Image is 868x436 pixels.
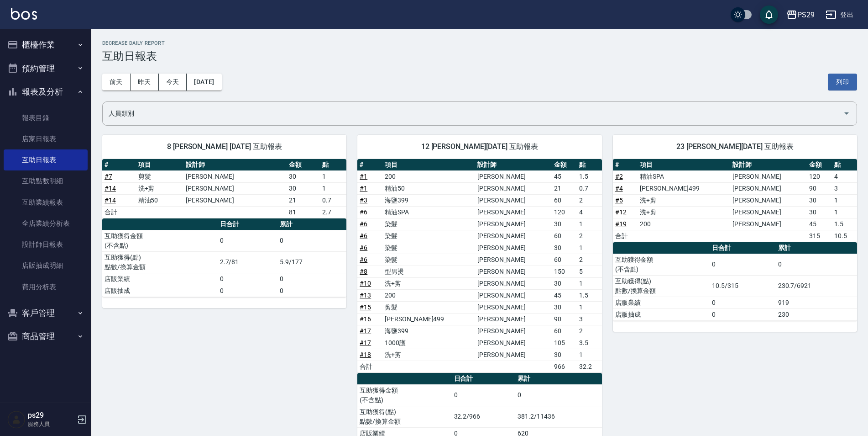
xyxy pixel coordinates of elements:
div: PS29 [797,9,815,21]
button: [DATE] [187,74,221,90]
a: 互助點數明細 [4,170,88,191]
th: # [613,159,638,171]
button: PS29 [783,5,818,24]
a: #17 [360,327,371,335]
td: [PERSON_NAME] [183,170,287,182]
td: [PERSON_NAME] [475,170,552,182]
table: a dense table [613,242,857,321]
a: #12 [615,208,627,216]
a: 互助日報表 [4,149,88,170]
td: 型男燙 [382,266,475,277]
td: 3 [577,313,602,325]
td: [PERSON_NAME] [730,170,807,182]
td: [PERSON_NAME] [475,266,552,277]
button: 報表及分析 [4,80,88,104]
td: 2 [577,325,602,337]
td: 0 [710,308,775,320]
td: 合計 [357,361,382,372]
p: 服務人員 [28,420,74,428]
h3: 互助日報表 [102,50,857,63]
td: 2 [577,230,602,242]
th: 點 [320,159,346,171]
td: 2.7 [320,206,346,218]
table: a dense table [357,159,601,373]
td: 染髮 [382,218,475,230]
img: Person [7,410,26,429]
a: #1 [360,173,367,180]
td: 互助獲得(點) 點數/換算金額 [102,251,218,273]
td: 4 [832,170,857,182]
td: 45 [552,170,577,182]
button: 昨天 [131,74,159,90]
a: #4 [615,185,623,192]
button: 列印 [828,74,857,90]
td: 洗+剪 [382,277,475,289]
td: 60 [552,194,577,206]
th: 項目 [382,159,475,171]
td: 90 [807,182,832,194]
input: 人員名稱 [106,106,839,122]
a: #6 [360,220,367,228]
th: 金額 [287,159,320,171]
a: 店家日報表 [4,128,88,149]
td: 1 [577,349,602,361]
td: 230 [776,308,857,320]
td: 互助獲得(點) 點數/換算金額 [613,275,710,297]
th: 項目 [638,159,730,171]
td: 1 [832,206,857,218]
a: #18 [360,351,371,358]
button: 商品管理 [4,324,88,348]
td: 店販抽成 [102,285,218,297]
a: #10 [360,280,371,287]
button: Open [839,106,854,121]
td: 30 [287,182,320,194]
td: 30 [552,218,577,230]
button: 前天 [102,74,131,90]
td: 30 [552,349,577,361]
td: 32.2/966 [452,406,516,427]
a: 互助業績報表 [4,192,88,213]
td: 洗+剪 [638,194,730,206]
td: 染髮 [382,254,475,266]
a: #14 [105,197,116,204]
th: 設計師 [730,159,807,171]
td: 1.5 [577,170,602,182]
td: 30 [552,277,577,289]
td: 0 [710,297,775,308]
td: 150 [552,266,577,277]
table: a dense table [613,159,857,242]
a: #5 [615,197,623,204]
th: 日合計 [452,373,516,385]
td: [PERSON_NAME] [475,206,552,218]
td: 互助獲得金額 (不含點) [613,254,710,275]
td: [PERSON_NAME] [475,325,552,337]
th: 日合計 [218,218,277,230]
td: 105 [552,337,577,349]
td: [PERSON_NAME] [475,313,552,325]
td: 32.2 [577,361,602,372]
a: 費用分析表 [4,276,88,298]
td: [PERSON_NAME] [475,230,552,242]
td: 0 [218,285,277,297]
td: 21 [552,182,577,194]
td: 81 [287,206,320,218]
td: 120 [807,170,832,182]
a: #14 [105,185,116,192]
td: 1 [320,170,346,182]
td: [PERSON_NAME] [183,182,287,194]
td: 200 [638,218,730,230]
button: 客戶管理 [4,301,88,325]
td: 0 [218,230,277,251]
td: 381.2/11436 [515,406,601,427]
td: 30 [552,301,577,313]
a: #1 [360,185,367,192]
td: 1 [577,218,602,230]
td: 店販抽成 [613,308,710,320]
td: [PERSON_NAME] [730,206,807,218]
td: 45 [552,289,577,301]
a: #2 [615,173,623,180]
th: 累計 [776,242,857,254]
a: 報表目錄 [4,107,88,128]
button: 登出 [822,6,857,23]
a: #19 [615,220,627,228]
